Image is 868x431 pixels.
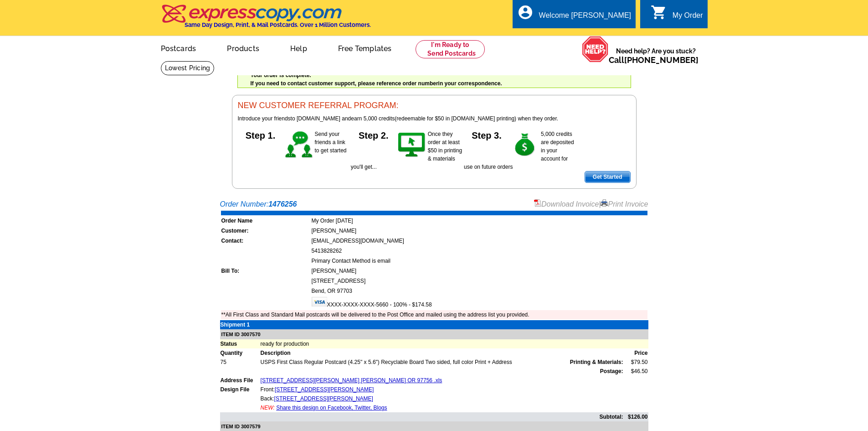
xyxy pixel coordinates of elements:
[324,37,406,58] a: Free Templates
[624,348,648,358] td: Price
[624,367,648,376] td: $46.50
[220,348,260,358] td: Quantity
[220,412,624,421] td: Subtotal:
[185,21,371,28] h4: Same Day Design, Print, & Mail Postcards. Over 1 Million Customers.
[534,200,599,208] a: Download Invoice
[220,385,260,394] td: Design File
[315,131,347,154] span: Send your friends a link to get started
[651,10,703,21] a: shopping_cart My Order
[283,130,315,160] img: step-1.gif
[220,329,648,340] td: ITEM ID 3007570
[311,266,647,275] td: [PERSON_NAME]
[238,114,631,123] p: to [DOMAIN_NAME] and (redeemable for $50 in [DOMAIN_NAME] printing) when they order.
[220,376,260,385] td: Address File
[351,130,396,139] h5: Step 2.
[312,297,327,306] img: visa.gif
[276,405,387,411] a: Share this design on Facebook, Twitter, Blogs
[251,72,311,78] strong: Your order is complete.
[464,130,509,139] h5: Step 3.
[351,131,462,170] span: Once they order at least $50 in printing & materials you'll get...
[311,286,647,296] td: Bend, OR 97703
[261,377,442,384] a: [STREET_ADDRESS][PERSON_NAME] [PERSON_NAME] OR 97756 .xls
[220,339,260,348] td: Status
[570,358,623,366] span: Printing & Materials:
[221,266,310,275] td: Bill To:
[238,130,283,139] h5: Step 1.
[600,368,623,374] strong: Postage:
[351,115,395,122] span: earn 5,000 credits
[216,89,225,89] img: u
[396,130,428,160] img: step-2.gif
[220,199,648,210] div: Order Number:
[311,296,647,309] td: XXXX-XXXX-XXXX-5660 - 100% - $174.58
[539,11,631,24] div: Welcome [PERSON_NAME]
[260,385,624,394] td: Front:
[275,386,374,393] a: [STREET_ADDRESS][PERSON_NAME]
[238,115,291,122] span: Introduce your friends
[260,358,624,367] td: USPS First Class Regular Postcard (4.25" x 5.6") Recyclable Board Two sided, full color Print + A...
[624,55,699,65] a: [PHONE_NUMBER]
[161,11,371,28] a: Same Day Design, Print, & Mail Postcards. Over 1 Million Customers.
[274,395,373,402] a: [STREET_ADDRESS][PERSON_NAME]
[238,101,631,111] h3: NEW CUSTOMER REFERRAL PROGRAM:
[276,37,322,58] a: Help
[601,199,608,207] img: small-print-icon.gif
[260,394,624,403] td: Back:
[311,256,647,265] td: Primary Contact Method is email
[534,199,648,210] div: |
[464,131,574,170] span: 5,000 credits are deposited in your account for use on future orders
[220,358,260,367] td: 75
[221,226,310,235] td: Customer:
[260,339,648,348] td: ready for production
[261,405,275,411] span: NEW:
[673,11,703,24] div: My Order
[212,37,274,58] a: Products
[534,199,541,207] img: small-pdf-icon.gif
[601,200,648,208] a: Print Invoice
[509,130,541,160] img: step-3.gif
[311,276,647,286] td: [STREET_ADDRESS]
[260,348,624,358] td: Description
[624,358,648,367] td: $79.50
[221,310,647,319] td: **All First Class and Standard Mail postcards will be delivered to the Post Office and mailed usi...
[221,236,310,245] td: Contact:
[146,37,211,58] a: Postcards
[311,216,647,225] td: My Order [DATE]
[609,55,699,65] span: Call
[651,4,667,21] i: shopping_cart
[221,216,310,225] td: Order Name
[311,246,647,255] td: 5413828262
[624,412,648,421] td: $126.00
[311,226,647,235] td: [PERSON_NAME]
[740,402,868,431] iframe: LiveChat chat widget
[585,171,631,183] a: Get Started
[311,236,647,245] td: [EMAIL_ADDRESS][DOMAIN_NAME]
[268,200,297,208] strong: 1476256
[609,47,703,65] span: Need help? Are you stuck?
[585,171,630,182] span: Get Started
[517,4,534,21] i: account_circle
[582,36,609,62] img: help
[220,320,260,329] td: Shipment 1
